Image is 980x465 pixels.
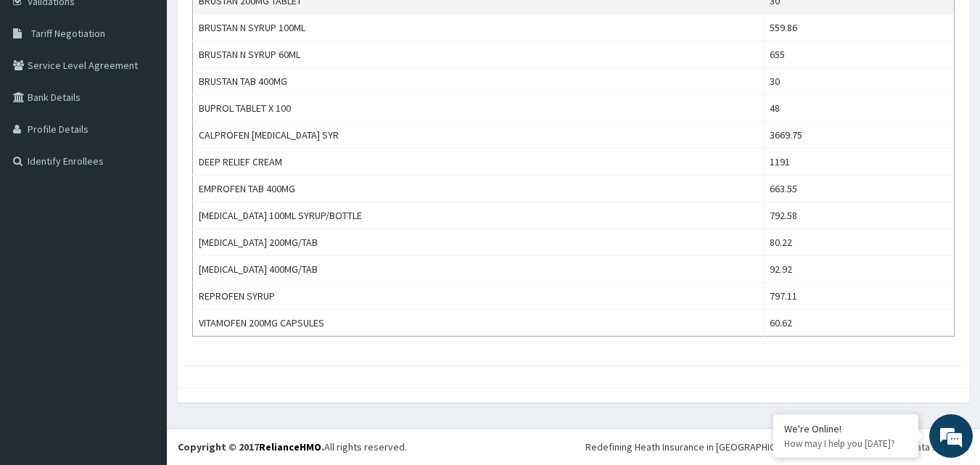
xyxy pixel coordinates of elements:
[193,15,764,41] td: BRUSTAN N SYRUP 100ML
[193,176,764,202] td: EMPROFEN TAB 400MG
[238,7,273,42] div: Minimize live chat window
[763,202,954,229] td: 792.58
[193,283,764,310] td: REPROFEN SYRUP
[763,149,954,176] td: 1191
[193,95,764,122] td: BUPROL TABLET X 100
[167,428,980,465] footer: All rights reserved.
[193,122,764,149] td: CALPROFEN [MEDICAL_DATA] SYR
[585,440,969,454] div: Redefining Heath Insurance in [GEOGRAPHIC_DATA] using Telemedicine and Data Science!
[193,229,764,256] td: [MEDICAL_DATA] 200MG/TAB
[763,283,954,310] td: 797.11
[193,310,764,337] td: VITAMOFEN 200MG CAPSULES
[763,15,954,41] td: 559.86
[784,437,907,450] p: How may I help you today?
[193,41,764,68] td: BRUSTAN N SYRUP 60ML
[763,41,954,68] td: 655
[7,310,276,361] textarea: Type your message and hit 'Enter'
[763,176,954,202] td: 663.55
[84,140,200,287] span: We're online!
[193,149,764,176] td: DEEP RELIEF CREAM
[193,68,764,95] td: BRUSTAN TAB 400MG
[75,81,244,100] div: Chat with us now
[178,440,324,453] strong: Copyright © 2017 .
[259,440,321,453] a: RelianceHMO
[763,122,954,149] td: 3669.75
[763,229,954,256] td: 80.22
[763,68,954,95] td: 30
[27,73,59,109] img: d_794563401_company_1708531726252_794563401
[763,95,954,122] td: 48
[763,256,954,283] td: 92.92
[193,202,764,229] td: [MEDICAL_DATA] 100ML SYRUP/BOTTLE
[31,27,105,40] span: Tariff Negotiation
[763,310,954,337] td: 60.62
[193,256,764,283] td: [MEDICAL_DATA] 400MG/TAB
[784,422,907,435] div: We're Online!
